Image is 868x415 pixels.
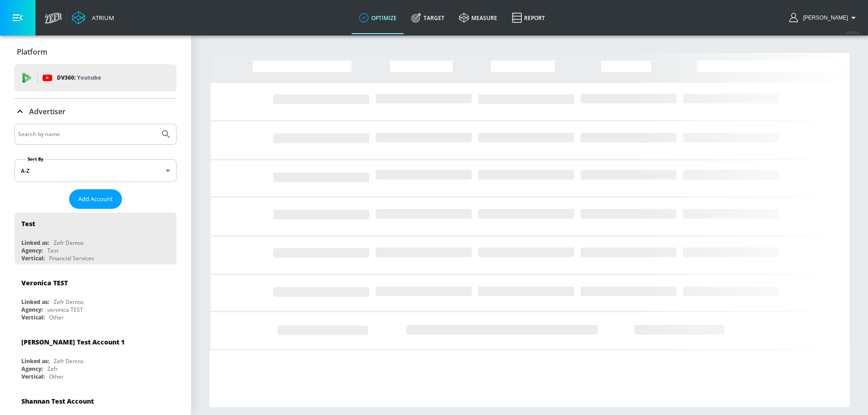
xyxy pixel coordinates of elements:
[21,314,45,321] div: Vertical:
[49,314,64,321] div: Other
[57,73,101,83] p: DV360:
[21,278,68,287] div: Veronica TEST
[15,99,177,124] div: Advertiser
[15,213,177,264] div: TestLinked as:Zefr DemosAgency:TestVertical:Financial Services
[54,239,84,247] div: Zefr Demos
[21,373,45,380] div: Vertical:
[72,11,114,25] a: Atrium
[15,331,177,383] div: [PERSON_NAME] Test Account 1Linked as:Zefr DemosAgency:ZefrVertical:Other
[15,39,177,65] div: Platform
[21,306,43,314] div: Agency:
[21,338,125,346] div: [PERSON_NAME] Test Account 1
[49,254,94,262] div: Financial Services
[29,106,66,116] p: Advertiser
[21,397,94,405] div: Shannan Test Account
[18,128,156,140] input: Search by name
[15,272,177,324] div: Veronica TESTLinked as:Zefr DemosAgency:veronica TESTVertical:Other
[47,365,58,373] div: Zefr
[21,219,35,228] div: Test
[47,306,83,314] div: veronica TEST
[77,73,101,82] p: Youtube
[404,1,452,34] a: Target
[21,239,49,247] div: Linked as:
[21,254,45,262] div: Vertical:
[21,357,49,365] div: Linked as:
[352,1,404,34] a: optimize
[21,247,43,254] div: Agency:
[54,298,84,306] div: Zefr Demos
[54,357,84,365] div: Zefr Demos
[78,194,113,204] span: Add Account
[789,12,859,23] button: [PERSON_NAME]
[846,30,859,35] span: v 4.25.4
[49,373,64,380] div: Other
[17,47,47,57] p: Platform
[88,14,114,22] div: Atrium
[452,1,505,34] a: measure
[15,64,177,91] div: DV360: Youtube
[21,365,43,373] div: Agency:
[15,159,177,182] div: A-Z
[26,156,45,162] label: Sort By
[505,1,552,34] a: Report
[21,298,49,306] div: Linked as:
[69,189,122,209] button: Add Account
[799,15,848,21] span: login as: samantha.yip@zefr.com
[47,247,58,254] div: Test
